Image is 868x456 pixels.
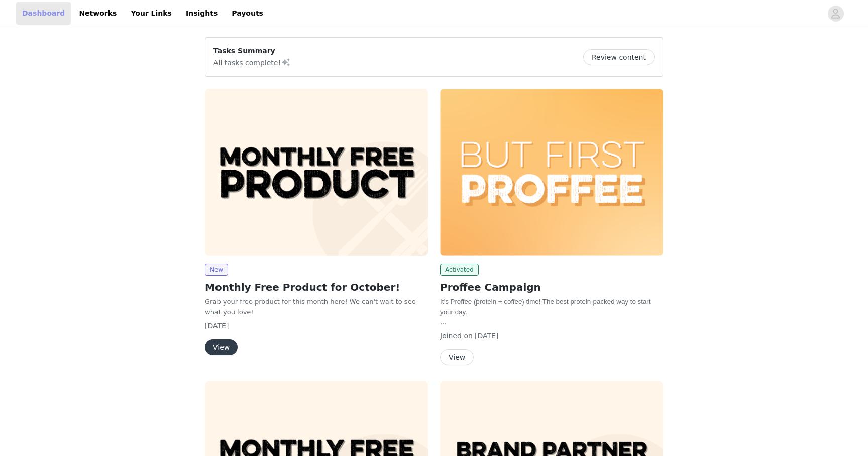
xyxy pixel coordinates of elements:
[440,280,663,295] h2: Proffee Campaign
[440,354,474,361] a: View
[213,46,291,56] p: Tasks Summary
[440,89,663,256] img: Clean Simple Eats
[583,49,655,65] button: Review content
[205,297,428,317] p: Grab your free product for this month here! We can't wait to see what you love!
[205,322,229,330] span: [DATE]
[475,332,498,340] span: [DATE]
[440,332,473,340] span: Joined on
[831,6,840,22] div: avatar
[205,344,238,351] a: View
[73,2,123,25] a: Networks
[205,89,428,256] img: Clean Simple Eats
[205,280,428,295] h2: Monthly Free Product for October!
[125,2,178,25] a: Your Links
[440,264,479,276] span: Activated
[205,339,238,355] button: View
[440,298,650,316] span: It’s Proffee (protein + coffee) time! The best protein-packed way to start your day.
[180,2,224,25] a: Insights
[213,56,291,68] p: All tasks complete!
[226,2,269,25] a: Payouts
[440,349,474,365] button: View
[205,264,228,276] span: New
[16,2,71,25] a: Dashboard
